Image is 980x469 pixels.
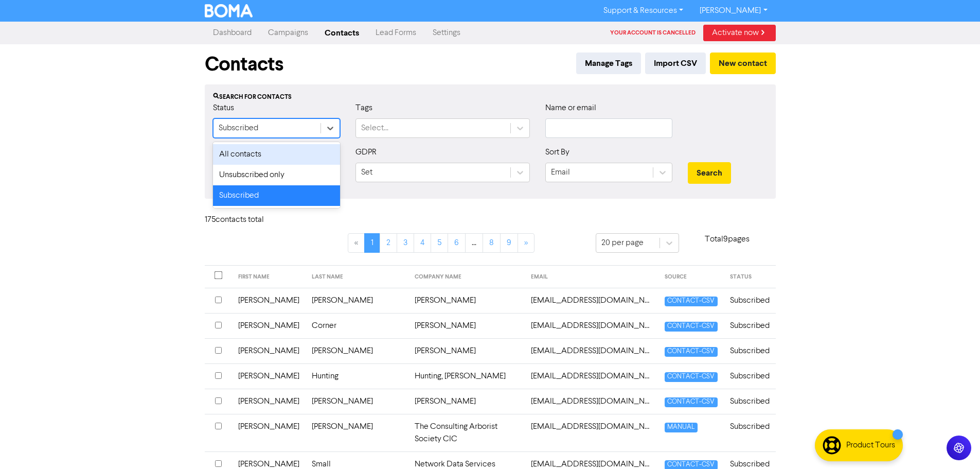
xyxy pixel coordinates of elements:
span: CONTACT-CSV [665,397,717,407]
td: [PERSON_NAME] [306,389,408,414]
td: [PERSON_NAME] [306,414,408,451]
td: [PERSON_NAME] [232,313,306,338]
th: LAST NAME [306,266,408,288]
a: Page 2 [380,233,397,253]
label: Name or email [545,102,596,114]
td: [PERSON_NAME] [408,313,525,338]
img: BOMA Logo [205,4,253,18]
a: Support & Resources [595,3,691,19]
td: [PERSON_NAME] [232,288,306,313]
a: Lead Forms [367,23,424,43]
div: Email [551,166,570,179]
div: Search for contacts [213,93,768,102]
a: Dashboard [205,23,260,43]
td: Subscribed [724,363,776,389]
th: STATUS [724,266,776,288]
td: Subscribed [724,338,776,363]
div: 20 per page [601,237,644,249]
h6: 175 contact s total [205,215,287,225]
td: adehunting@hotmail.co.uk [525,363,658,389]
th: COMPANY NAME [408,266,525,288]
th: EMAIL [525,266,658,288]
a: » [518,233,534,253]
button: Import CSV [645,53,706,74]
td: Corner [306,313,408,338]
label: GDPR [355,146,377,159]
a: Page 4 [414,233,431,253]
a: Settings [424,23,469,43]
a: Contacts [316,23,367,43]
td: Subscribed [724,313,776,338]
a: [PERSON_NAME] [691,3,775,19]
div: All contacts [213,144,340,165]
td: The Consulting Arborist Society CIC [408,414,525,451]
span: CONTACT-CSV [665,372,717,382]
button: New contact [710,53,776,74]
td: [PERSON_NAME] [306,338,408,363]
th: SOURCE [658,266,723,288]
td: Hunting, [PERSON_NAME] [408,363,525,389]
a: Campaigns [260,23,316,43]
td: [PERSON_NAME] [232,414,306,451]
div: Unsubscribed only [213,165,340,185]
td: abberwindscreens@gmail.com [525,288,658,313]
a: Page 8 [483,233,501,253]
span: CONTACT-CSV [665,322,717,332]
a: Page 3 [397,233,414,253]
a: Page 6 [448,233,466,253]
h1: Contacts [205,53,283,76]
a: Page 1 is your current page [364,233,380,253]
button: Manage Tags [576,53,641,74]
td: Subscribed [724,389,776,414]
p: Total 9 pages [679,233,776,246]
div: Subscribed [219,122,258,134]
td: [PERSON_NAME] [232,389,306,414]
td: [PERSON_NAME] [306,288,408,313]
td: [PERSON_NAME] [408,288,525,313]
td: [PERSON_NAME] [408,389,525,414]
div: Select... [361,122,388,134]
iframe: Chat Widget [929,420,980,469]
th: FIRST NAME [232,266,306,288]
div: Set [361,166,372,179]
label: Sort By [545,146,569,159]
td: admin@arbor-cultural.co.uk [525,414,658,451]
div: Your account is cancelled [610,29,703,38]
td: Subscribed [724,414,776,451]
td: [PERSON_NAME] [232,338,306,363]
td: [PERSON_NAME] [408,338,525,363]
td: Subscribed [724,288,776,313]
label: Tags [355,102,372,114]
a: Page 5 [431,233,448,253]
a: Activate now [703,25,776,41]
td: [PERSON_NAME] [232,363,306,389]
td: accounts@corehygiene.co.uk [525,313,658,338]
label: Status [213,102,234,114]
div: Subscribed [213,185,340,206]
span: CONTACT-CSV [665,297,717,306]
span: CONTACT-CSV [665,347,717,357]
td: adjei_123@hotmail.com [525,389,658,414]
td: accounts@japgmowers.co.uk [525,338,658,363]
span: MANUAL [665,423,697,432]
button: Search [688,162,731,184]
td: Hunting [306,363,408,389]
a: Page 9 [500,233,518,253]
